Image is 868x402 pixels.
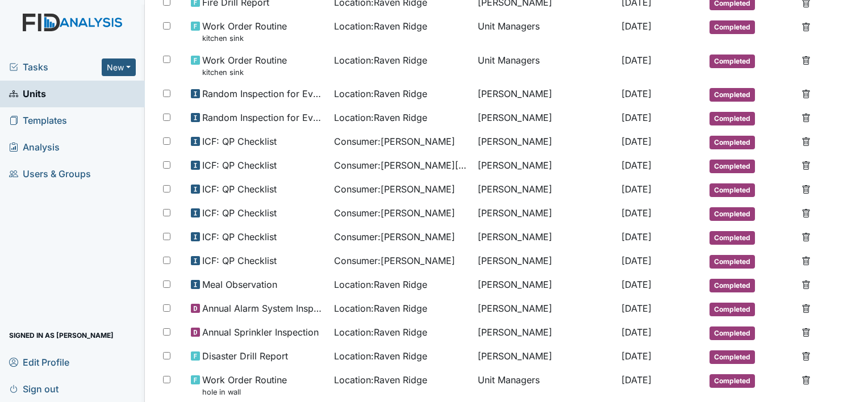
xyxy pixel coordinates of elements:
a: Delete [802,87,811,101]
a: Delete [802,53,811,67]
a: Delete [802,19,811,33]
span: Signed in as [PERSON_NAME] [9,326,114,344]
td: Unit Managers [473,368,617,402]
td: [PERSON_NAME] [473,130,617,154]
span: Location : Raven Ridge [334,53,427,67]
a: Delete [802,206,811,220]
span: [DATE] [621,160,652,171]
span: [DATE] [621,350,652,362]
span: Random Inspection for Evening [202,87,325,101]
span: Completed [710,160,755,173]
span: [DATE] [621,136,652,147]
span: Users & Groups [9,165,91,183]
span: Completed [710,136,755,149]
span: [DATE] [621,88,652,99]
td: Unit Managers [473,15,617,48]
span: Meal Observation [202,278,277,291]
span: Work Order Routine hole in wall [202,373,287,397]
span: Completed [710,303,755,316]
a: Delete [802,230,811,244]
a: Delete [802,111,811,124]
span: ICF: QP Checklist [202,254,277,267]
span: [DATE] [621,374,652,386]
span: Completed [710,88,755,102]
span: ICF: QP Checklist [202,206,277,220]
span: Completed [710,55,755,68]
span: Location : Raven Ridge [334,111,427,124]
span: [DATE] [621,303,652,314]
span: [DATE] [621,112,652,123]
button: New [102,58,136,76]
span: Location : Raven Ridge [334,278,427,291]
a: Delete [802,349,811,363]
span: Edit Profile [9,353,69,371]
a: Delete [802,301,811,315]
a: Delete [802,254,811,267]
td: [PERSON_NAME] [473,297,617,321]
span: Consumer : [PERSON_NAME] [334,182,455,196]
small: kitchen sink [202,33,287,44]
span: [DATE] [621,183,652,195]
span: Sign out [9,380,59,397]
span: Annual Sprinkler Inspection [202,325,319,339]
a: Delete [802,135,811,148]
span: Consumer : [PERSON_NAME] [334,254,455,267]
span: Consumer : [PERSON_NAME] [334,135,455,148]
a: Delete [802,325,811,339]
span: ICF: QP Checklist [202,158,277,172]
span: Annual Alarm System Inspection [202,301,325,315]
td: Unit Managers [473,49,617,82]
span: Completed [710,350,755,364]
span: Analysis [9,139,60,156]
span: Work Order Routine kitchen sink [202,19,287,44]
span: Location : Raven Ridge [334,301,427,315]
td: [PERSON_NAME] [473,225,617,249]
span: Consumer : [PERSON_NAME][GEOGRAPHIC_DATA] [334,158,469,172]
a: Delete [802,182,811,196]
span: Location : Raven Ridge [334,19,427,33]
span: [DATE] [621,255,652,266]
span: Location : Raven Ridge [334,325,427,339]
span: [DATE] [621,279,652,290]
a: Delete [802,278,811,291]
span: ICF: QP Checklist [202,230,277,244]
span: [DATE] [621,55,652,66]
span: Location : Raven Ridge [334,373,427,387]
span: Consumer : [PERSON_NAME] [334,206,455,220]
td: [PERSON_NAME] [473,273,617,297]
a: Delete [802,373,811,387]
span: [DATE] [621,20,652,32]
span: Location : Raven Ridge [334,349,427,363]
td: [PERSON_NAME] [473,82,617,106]
span: ICF: QP Checklist [202,135,277,148]
small: hole in wall [202,387,287,397]
span: Completed [710,20,755,34]
td: [PERSON_NAME] [473,178,617,202]
span: Work Order Routine kitchen sink [202,53,287,78]
span: Completed [710,183,755,197]
span: Units [9,85,46,103]
td: [PERSON_NAME] [473,249,617,273]
span: [DATE] [621,207,652,219]
span: Location : Raven Ridge [334,87,427,101]
span: Disaster Drill Report [202,349,288,363]
span: Completed [710,326,755,340]
span: Completed [710,231,755,245]
span: Random Inspection for Evening [202,111,325,124]
span: ICF: QP Checklist [202,182,277,196]
td: [PERSON_NAME] [473,202,617,225]
td: [PERSON_NAME] [473,154,617,178]
td: [PERSON_NAME] [473,106,617,130]
span: Completed [710,279,755,292]
span: Completed [710,207,755,221]
span: Completed [710,255,755,269]
span: Completed [710,374,755,388]
a: Tasks [9,60,102,74]
small: kitchen sink [202,67,287,78]
span: [DATE] [621,231,652,242]
a: Delete [802,158,811,172]
span: Completed [710,112,755,125]
td: [PERSON_NAME] [473,321,617,345]
span: Consumer : [PERSON_NAME] [334,230,455,244]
